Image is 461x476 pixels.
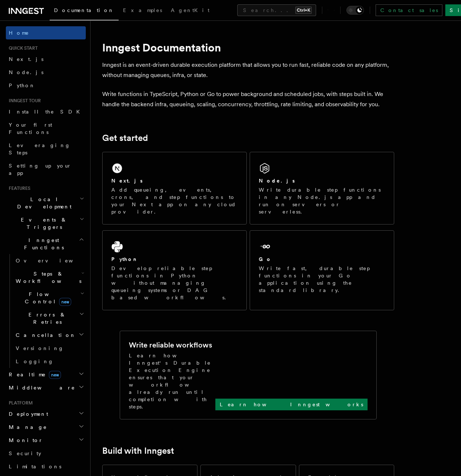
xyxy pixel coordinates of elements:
[6,185,30,191] span: Features
[111,256,138,263] h2: Python
[102,41,394,54] h1: Inngest Documentation
[13,254,86,267] a: Overview
[13,267,86,288] button: Steps & Workflows
[6,460,86,473] a: Limitations
[102,133,148,143] a: Get started
[6,423,47,431] span: Manage
[13,331,76,339] span: Cancellation
[376,4,442,16] a: Contact sales
[6,434,86,447] button: Monitor
[6,66,86,79] a: Node.js
[6,368,86,381] button: Realtimenew
[13,270,81,285] span: Steps & Workflows
[250,230,394,310] a: GoWrite fast, durable step functions in your Go application using the standard library.
[13,288,86,308] button: Flow Controlnew
[6,45,38,51] span: Quick start
[16,358,54,364] span: Logging
[6,53,86,66] a: Next.js
[111,177,143,184] h2: Next.js
[6,421,86,434] button: Manage
[9,82,35,88] span: Python
[129,340,212,350] h2: Write reliable workflows
[6,216,80,231] span: Events & Triggers
[6,26,86,39] a: Home
[6,447,86,460] a: Security
[6,196,80,210] span: Local Development
[6,79,86,92] a: Python
[6,381,86,394] button: Middleware
[295,7,312,14] kbd: Ctrl+K
[9,109,84,115] span: Install the SDK
[9,56,43,62] span: Next.js
[13,311,79,326] span: Errors & Retries
[6,384,75,391] span: Middleware
[6,193,86,213] button: Local Development
[9,142,70,156] span: Leveraging Steps
[6,371,61,378] span: Realtime
[59,298,71,306] span: new
[54,7,114,13] span: Documentation
[9,122,52,135] span: Your first Functions
[9,450,41,456] span: Security
[13,308,86,329] button: Errors & Retries
[13,342,86,355] a: Versioning
[13,329,86,342] button: Cancellation
[16,258,91,264] span: Overview
[6,400,33,406] span: Platform
[102,60,394,80] p: Inngest is an event-driven durable execution platform that allows you to run fast, reliable code ...
[123,7,162,13] span: Examples
[346,6,364,15] button: Toggle dark mode
[9,464,61,469] span: Limitations
[259,265,385,294] p: Write fast, durable step functions in your Go application using the standard library.
[102,446,174,456] a: Build with Inngest
[13,355,86,368] a: Logging
[6,213,86,234] button: Events & Triggers
[102,89,394,110] p: Write functions in TypeScript, Python or Go to power background and scheduled jobs, with steps bu...
[215,399,368,410] a: Learn how Inngest works
[129,352,215,410] p: Learn how Inngest's Durable Execution Engine ensures that your workflow already run until complet...
[9,29,29,37] span: Home
[6,254,86,368] div: Inngest Functions
[6,139,86,159] a: Leveraging Steps
[9,69,43,75] span: Node.js
[102,230,247,310] a: PythonDevelop reliable step functions in Python without managing queueing systems or DAG based wo...
[166,2,214,20] a: AgentKit
[237,4,316,16] button: Search...Ctrl+K
[6,118,86,139] a: Your first Functions
[9,163,72,176] span: Setting up your app
[111,186,238,215] p: Add queueing, events, crons, and step functions to your Next app on any cloud provider.
[6,407,86,421] button: Deployment
[111,265,238,301] p: Develop reliable step functions in Python without managing queueing systems or DAG based workflows.
[6,105,86,118] a: Install the SDK
[6,234,86,254] button: Inngest Functions
[6,410,48,418] span: Deployment
[6,159,86,180] a: Setting up your app
[119,2,166,20] a: Examples
[6,98,41,104] span: Inngest tour
[259,256,272,263] h2: Go
[6,437,43,444] span: Monitor
[13,291,80,305] span: Flow Control
[49,371,61,379] span: new
[50,2,119,20] a: Documentation
[16,345,64,351] span: Versioning
[6,237,79,251] span: Inngest Functions
[259,186,385,215] p: Write durable step functions in any Node.js app and run on servers or serverless.
[259,177,295,184] h2: Node.js
[220,401,363,408] p: Learn how Inngest works
[171,7,210,13] span: AgentKit
[250,152,394,224] a: Node.jsWrite durable step functions in any Node.js app and run on servers or serverless.
[102,152,247,224] a: Next.jsAdd queueing, events, crons, and step functions to your Next app on any cloud provider.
